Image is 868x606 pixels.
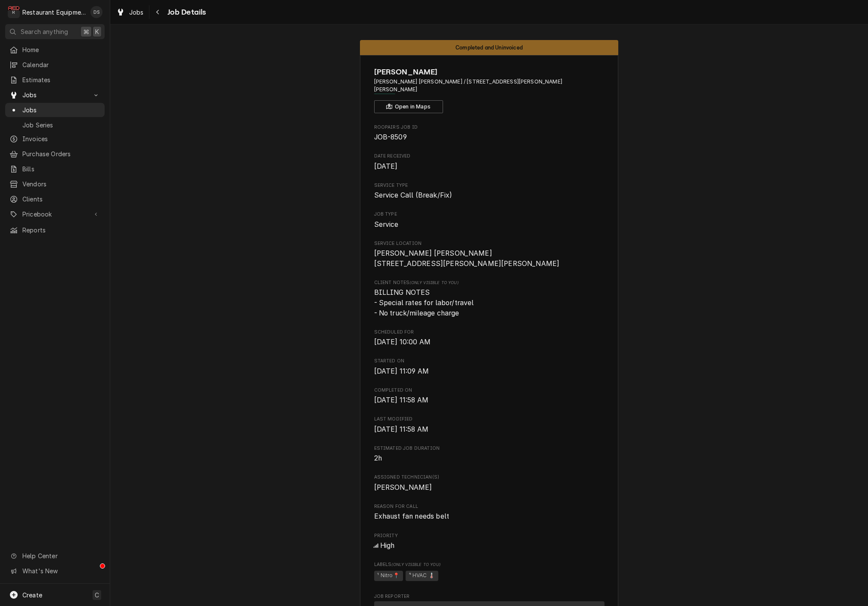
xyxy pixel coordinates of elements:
[374,133,407,141] span: JOB-8509
[374,511,604,522] span: Reason For Call
[374,329,604,336] span: Scheduled For
[22,8,86,17] div: Restaurant Equipment Diagnostics
[374,424,604,435] span: Last Modified
[374,503,604,522] div: Reason For Call
[374,191,453,199] span: Service Call (Break/Fix)
[5,132,105,146] a: Invoices
[374,78,604,94] span: Address
[22,591,42,599] span: Create
[5,58,105,72] a: Calendar
[22,566,99,575] span: What's New
[90,6,102,18] div: Derek Stewart's Avatar
[374,474,604,481] span: Assigned Technician(s)
[374,541,604,551] span: Priority
[5,564,105,578] a: Go to What's New
[5,103,105,117] a: Jobs
[374,396,428,404] span: [DATE] 11:58 AM
[374,288,474,317] span: BILLING NOTES - Special rates for labor/travel - No truck/mileage charge
[374,503,604,510] span: Reason For Call
[5,177,105,191] a: Vendors
[374,358,604,365] span: Started On
[90,6,102,18] div: DS
[374,279,604,286] span: Client Notes
[374,288,604,318] span: [object Object]
[374,483,432,492] span: [PERSON_NAME]
[22,60,100,69] span: Calendar
[374,182,604,189] span: Service Type
[374,66,604,113] div: Client Information
[22,105,100,114] span: Jobs
[409,280,458,285] span: (Only Visible to You)
[374,211,604,218] span: Job Type
[374,161,604,172] span: Date Received
[374,132,604,142] span: Roopairs Job ID
[165,6,206,18] span: Job Details
[5,223,105,237] a: Reports
[129,8,144,17] span: Jobs
[22,121,100,130] span: Job Series
[374,561,604,568] span: Labels
[5,549,105,563] a: Go to Help Center
[374,532,604,551] div: Priority
[374,182,604,201] div: Service Type
[22,75,100,84] span: Estimates
[374,100,443,113] button: Open in Maps
[374,561,604,582] div: [object Object]
[22,164,100,173] span: Bills
[374,358,604,376] div: Started On
[22,210,87,219] span: Pricebook
[5,118,105,132] a: Job Series
[391,562,440,567] span: (Only Visible to You)
[5,88,105,102] a: Go to Jobs
[5,207,105,221] a: Go to Pricebook
[151,5,165,19] button: Navigate back
[374,395,604,405] span: Completed On
[374,124,604,142] div: Roopairs Job ID
[374,532,604,539] span: Priority
[22,149,100,158] span: Purchase Orders
[374,124,604,131] span: Roopairs Job ID
[374,279,604,318] div: [object Object]
[374,445,604,452] span: Estimated Job Duration
[374,366,604,377] span: Started On
[374,445,604,464] div: Estimated Job Duration
[374,425,428,433] span: [DATE] 11:58 AM
[374,387,604,405] div: Completed On
[374,454,382,462] span: 2h
[456,45,523,50] span: Completed and Uninvoiced
[374,416,604,423] span: Last Modified
[5,147,105,161] a: Purchase Orders
[22,90,87,99] span: Jobs
[22,45,100,54] span: Home
[374,220,604,230] span: Job Type
[374,416,604,434] div: Last Modified
[374,541,604,551] div: High
[374,220,399,229] span: Service
[374,482,604,493] span: Assigned Technician(s)
[21,27,68,36] span: Search anything
[95,27,99,36] span: K
[5,162,105,176] a: Bills
[374,240,604,269] div: Service Location
[374,512,449,520] span: Exhaust fan needs belt
[360,40,618,55] div: Status
[8,6,20,18] div: Restaurant Equipment Diagnostics's Avatar
[374,153,604,171] div: Date Received
[5,73,105,87] a: Estimates
[5,192,105,206] a: Clients
[8,6,20,18] div: R
[374,593,604,600] span: Job Reporter
[374,387,604,394] span: Completed On
[374,367,429,375] span: [DATE] 11:09 AM
[374,569,604,582] span: [object Object]
[22,179,100,189] span: Vendors
[374,162,398,170] span: [DATE]
[406,571,438,581] span: ⁴ HVAC 🌡️
[22,226,100,235] span: Reports
[374,240,604,247] span: Service Location
[374,571,403,581] span: ¹ Nitro📍
[5,24,105,39] button: Search anything⌘K
[22,134,100,143] span: Invoices
[374,338,431,346] span: [DATE] 10:00 AM
[374,211,604,229] div: Job Type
